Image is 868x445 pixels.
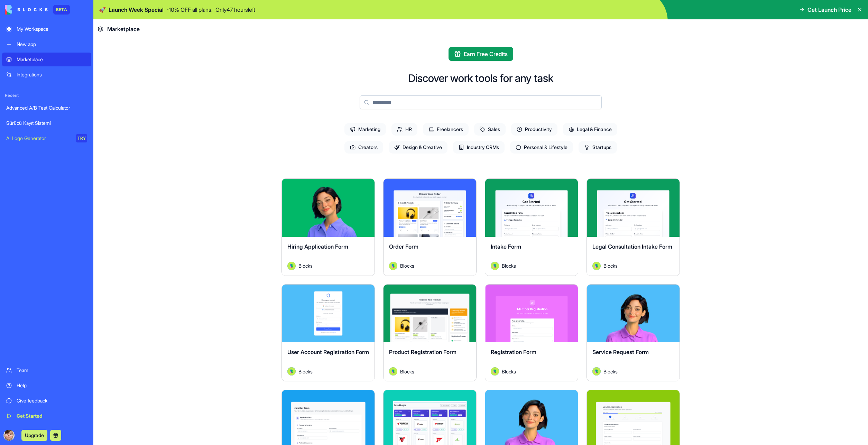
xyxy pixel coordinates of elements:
[6,135,71,142] div: AI Logo Generator
[17,56,87,63] div: Marketplace
[807,6,851,14] span: Get Launch Price
[5,5,48,15] img: logo
[6,104,87,111] div: Advanced A/B Test Calculator
[391,123,417,136] span: HR
[281,178,375,276] a: Hiring Application FormAvatarBlocks
[453,141,505,154] span: Industry CRMs
[603,262,618,269] span: Blocks
[400,368,414,375] span: Blocks
[3,430,15,441] img: ACg8ocKufUHC_bWeXOAy3FJLOaC2o0FBiZGkQS8CTIiqWGffA9LEh8K7=s96-c
[389,243,418,250] span: Order Form
[344,141,383,154] span: Creators
[2,53,91,66] a: Marketplace
[298,262,313,269] span: Blocks
[485,178,578,276] a: Intake FormAvatarBlocks
[298,368,313,375] span: Blocks
[109,6,164,14] span: Launch Week Special
[389,349,456,355] span: Product Registration Form
[2,37,91,51] a: New app
[502,368,516,375] span: Blocks
[2,68,91,82] a: Integrations
[491,262,499,270] img: Avatar
[587,178,680,276] a: Legal Consultation Intake FormAvatarBlocks
[491,243,521,250] span: Intake Form
[2,363,91,377] a: Team
[6,120,87,127] div: Sürücü Kayıt Sistemi
[2,101,91,115] a: Advanced A/B Test Calculator
[2,394,91,408] a: Give feedback
[449,47,513,61] button: Earn Free Credits
[53,5,70,15] div: BETA
[215,6,255,14] p: Only 47 hours left
[5,5,70,15] a: BETA
[21,430,47,441] button: Upgrade
[592,243,672,250] span: Legal Consultation Intake Form
[423,123,469,136] span: Freelancers
[287,367,296,376] img: Avatar
[17,397,87,404] div: Give feedback
[17,367,87,374] div: Team
[592,349,649,355] span: Service Request Form
[21,432,47,438] a: Upgrade
[2,409,91,423] a: Get Started
[587,284,680,382] a: Service Request FormAvatarBlocks
[17,26,87,33] div: My Workspace
[389,262,397,270] img: Avatar
[511,123,557,136] span: Productivity
[76,134,87,142] div: TRY
[464,50,508,58] span: Earn Free Credits
[491,367,499,376] img: Avatar
[2,116,91,130] a: Sürücü Kayıt Sistemi
[287,262,296,270] img: Avatar
[17,71,87,78] div: Integrations
[510,141,573,154] span: Personal & Lifestyle
[107,25,140,33] span: Marketplace
[485,284,578,382] a: Registration FormAvatarBlocks
[400,262,414,269] span: Blocks
[474,123,506,136] span: Sales
[383,284,477,382] a: Product Registration FormAvatarBlocks
[383,178,477,276] a: Order FormAvatarBlocks
[502,262,516,269] span: Blocks
[408,72,553,84] h2: Discover work tools for any task
[287,243,348,250] span: Hiring Application Form
[17,412,87,419] div: Get Started
[491,349,536,355] span: Registration Form
[344,123,386,136] span: Marketing
[2,93,91,98] span: Recent
[166,6,213,14] p: - 10 % OFF all plans.
[389,141,447,154] span: Design & Creative
[2,22,91,36] a: My Workspace
[389,367,397,376] img: Avatar
[579,141,617,154] span: Startups
[17,41,87,48] div: New app
[603,368,618,375] span: Blocks
[2,379,91,392] a: Help
[592,262,601,270] img: Avatar
[99,6,106,14] span: 🚀
[281,284,375,382] a: User Account Registration FormAvatarBlocks
[563,123,617,136] span: Legal & Finance
[2,131,91,145] a: AI Logo GeneratorTRY
[287,349,369,355] span: User Account Registration Form
[592,367,601,376] img: Avatar
[17,382,87,389] div: Help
